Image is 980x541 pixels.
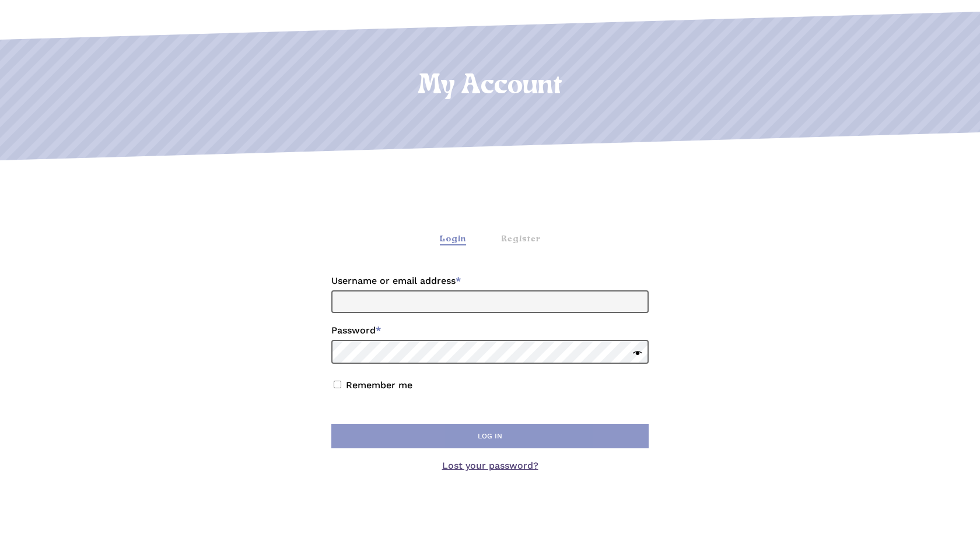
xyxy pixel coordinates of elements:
[501,233,541,245] div: Register
[331,272,649,290] label: Username or email address
[346,380,412,391] label: Remember me
[440,233,466,245] div: Login
[331,424,649,448] button: Log in
[442,460,538,471] a: Lost your password?
[331,321,649,340] label: Password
